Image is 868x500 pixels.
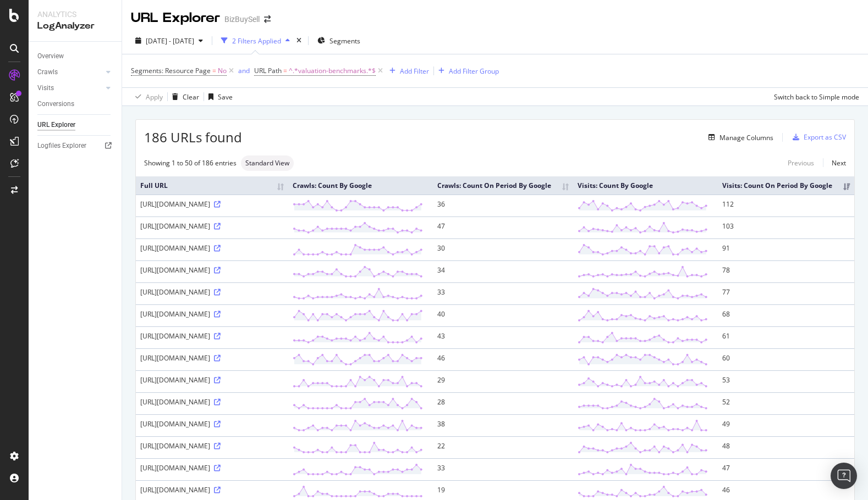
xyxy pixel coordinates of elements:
[831,463,857,489] div: Open Intercom Messenger
[224,14,260,25] div: BizBuySell
[718,260,854,282] td: 78
[140,287,284,297] div: [URL][DOMAIN_NAME]
[788,129,846,146] button: Export as CSV
[131,9,220,27] div: URL Explorer
[212,66,216,75] span: =
[718,414,854,436] td: 49
[704,131,773,144] button: Manage Columns
[146,36,194,46] span: [DATE] - [DATE]
[37,82,54,94] div: Visits
[245,160,289,166] span: Standard View
[283,66,287,75] span: =
[37,66,58,78] div: Crawls
[136,176,288,195] th: Full URL: activate to sort column ascending
[718,195,854,216] td: 112
[433,370,573,392] td: 29
[37,66,103,78] a: Crawls
[131,32,207,49] button: [DATE] - [DATE]
[449,66,499,76] div: Add Filter Group
[823,155,846,171] a: Next
[573,176,718,195] th: Visits: Count By Google
[218,63,227,79] span: No
[140,397,284,407] div: [URL][DOMAIN_NAME]
[718,458,854,480] td: 47
[37,140,114,152] a: Logfiles Explorer
[718,216,854,238] td: 103
[770,88,859,105] button: Switch back to Simple mode
[144,158,237,168] div: Showing 1 to 50 of 186 entries
[804,132,846,142] div: Export as CSV
[146,92,163,102] div: Apply
[37,51,114,62] a: Overview
[241,155,294,171] div: neutral label
[37,51,64,62] div: Overview
[434,64,499,77] button: Add Filter Group
[204,88,233,105] button: Save
[774,92,859,102] div: Switch back to Simple mode
[433,216,573,238] td: 47
[719,133,773,142] div: Manage Columns
[385,64,429,77] button: Add Filter
[718,370,854,392] td: 53
[329,36,360,46] span: Segments
[37,98,74,110] div: Conversions
[433,348,573,370] td: 46
[217,32,294,49] button: 2 Filters Applied
[168,88,199,105] button: Clear
[140,463,284,473] div: [URL][DOMAIN_NAME]
[433,326,573,348] td: 43
[400,66,429,76] div: Add Filter
[433,414,573,436] td: 38
[433,458,573,480] td: 33
[144,128,242,147] span: 186 URLs found
[37,9,113,20] div: Analytics
[140,199,284,209] div: [URL][DOMAIN_NAME]
[37,119,114,131] a: URL Explorer
[37,82,103,94] a: Visits
[140,485,284,495] div: [URL][DOMAIN_NAME]
[433,176,573,195] th: Crawls: Count On Period By Google: activate to sort column ascending
[140,419,284,429] div: [URL][DOMAIN_NAME]
[37,119,75,131] div: URL Explorer
[433,392,573,414] td: 28
[718,326,854,348] td: 61
[37,140,86,152] div: Logfiles Explorer
[140,221,284,231] div: [URL][DOMAIN_NAME]
[264,15,271,23] div: arrow-right-arrow-left
[140,243,284,253] div: [URL][DOMAIN_NAME]
[294,35,304,46] div: times
[433,195,573,216] td: 36
[140,331,284,341] div: [URL][DOMAIN_NAME]
[254,66,282,75] span: URL Path
[433,436,573,458] td: 22
[288,176,433,195] th: Crawls: Count By Google
[718,238,854,260] td: 91
[289,63,376,79] span: ^.*valuation-benchmarks.*$
[218,92,233,102] div: Save
[238,65,250,76] button: and
[433,304,573,326] td: 40
[433,282,573,304] td: 33
[140,309,284,319] div: [URL][DOMAIN_NAME]
[37,98,114,110] a: Conversions
[718,348,854,370] td: 60
[183,92,199,102] div: Clear
[140,353,284,363] div: [URL][DOMAIN_NAME]
[718,282,854,304] td: 77
[140,265,284,275] div: [URL][DOMAIN_NAME]
[131,66,211,75] span: Segments: Resource Page
[433,260,573,282] td: 34
[718,176,854,195] th: Visits: Count On Period By Google: activate to sort column ascending
[140,441,284,451] div: [URL][DOMAIN_NAME]
[37,20,113,32] div: LogAnalyzer
[433,238,573,260] td: 30
[718,304,854,326] td: 68
[232,36,281,46] div: 2 Filters Applied
[313,32,365,49] button: Segments
[140,375,284,385] div: [URL][DOMAIN_NAME]
[718,436,854,458] td: 48
[131,88,163,105] button: Apply
[718,392,854,414] td: 52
